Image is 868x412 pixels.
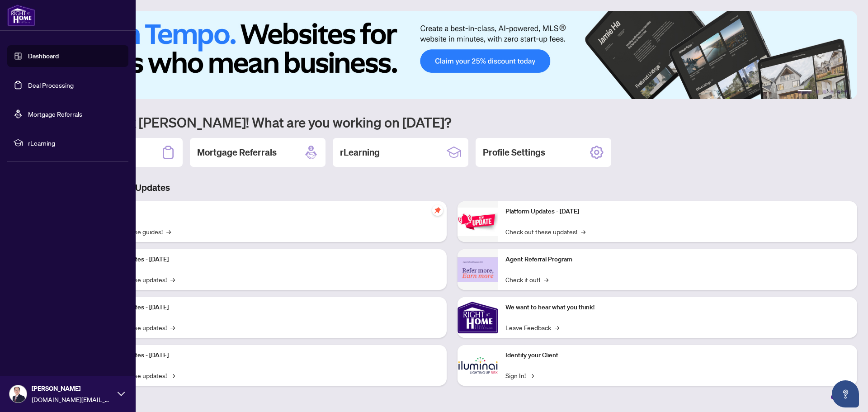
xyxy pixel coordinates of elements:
span: → [581,227,585,237]
span: → [170,370,175,380]
a: Sign In!→ [505,370,534,380]
p: Platform Updates - [DATE] [95,303,439,313]
img: Platform Updates - June 23, 2025 [458,208,498,236]
span: [DOMAIN_NAME][EMAIL_ADDRESS][DOMAIN_NAME] [32,394,113,404]
span: [PERSON_NAME] [32,384,113,393]
img: Slide 0 [47,11,857,99]
p: Self-Help [95,207,439,217]
span: → [170,322,175,332]
h2: Mortgage Referrals [197,146,277,159]
span: rLearning [28,138,122,148]
button: 4 [830,90,834,94]
span: → [529,370,534,380]
span: pushpin [432,205,443,216]
a: Deal Processing [28,81,74,89]
h1: Welcome back [PERSON_NAME]! What are you working on [DATE]? [47,114,857,131]
button: 6 [844,90,848,94]
img: Identify your Client [458,345,498,386]
button: 2 [816,90,819,94]
p: Agent Referral Program [505,255,850,265]
button: Open asap [832,380,859,407]
button: 1 [797,90,812,94]
a: Check it out!→ [505,275,548,284]
p: We want to hear what you think! [505,303,850,313]
p: Platform Updates - [DATE] [95,350,439,360]
img: Profile Icon [9,385,27,403]
a: Mortgage Referrals [28,110,82,118]
span: → [555,322,559,332]
button: 3 [823,90,826,94]
img: Agent Referral Program [458,257,498,282]
img: We want to hear what you think! [458,297,498,338]
p: Platform Updates - [DATE] [505,207,850,217]
a: Dashboard [28,52,59,60]
span: → [544,275,548,284]
h2: rLearning [340,146,380,159]
h3: Brokerage & Industry Updates [47,181,857,194]
img: logo [7,5,35,26]
a: Leave Feedback→ [505,322,559,332]
span: → [166,227,171,237]
h2: Profile Settings [483,146,545,159]
p: Identify your Client [505,350,850,360]
span: → [170,275,175,284]
a: Check out these updates!→ [505,227,585,237]
p: Platform Updates - [DATE] [95,255,439,265]
button: 5 [837,90,841,94]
